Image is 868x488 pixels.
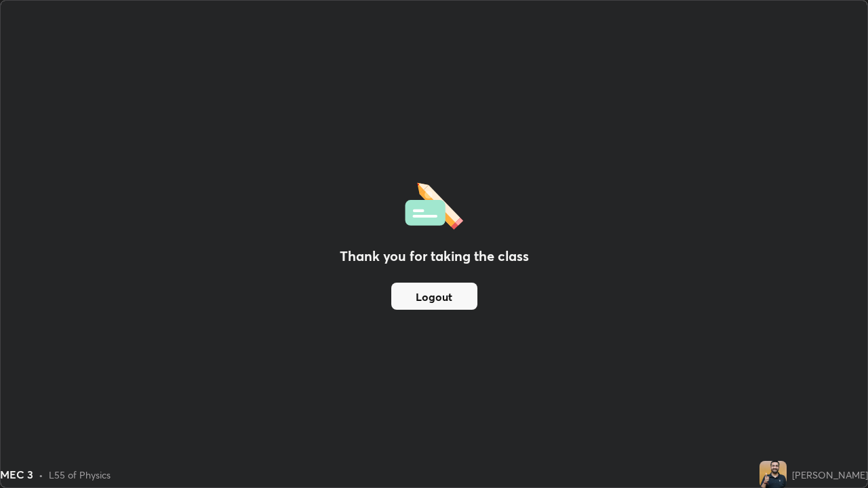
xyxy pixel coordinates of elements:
img: ff9b44368b1746629104e40f292850d8.jpg [759,461,787,488]
h2: Thank you for taking the class [340,246,529,266]
img: offlineFeedback.1438e8b3.svg [405,178,463,230]
div: L55 of Physics [49,468,111,482]
button: Logout [391,283,477,310]
div: • [39,468,43,482]
div: [PERSON_NAME] [792,468,868,482]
